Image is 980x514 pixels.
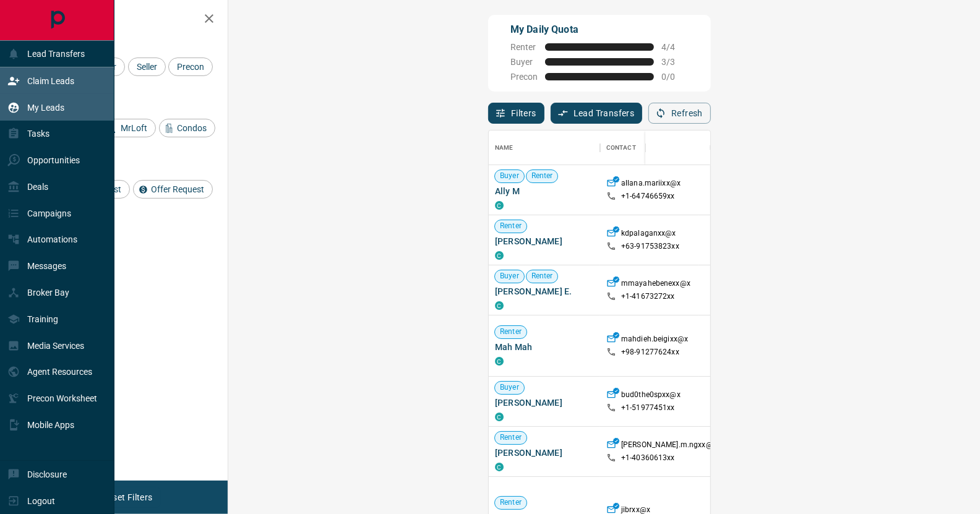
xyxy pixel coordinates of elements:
[495,171,524,181] span: Buyer
[489,131,600,165] div: Name
[495,413,504,421] div: condos.ca
[147,184,208,194] span: Offer Request
[621,390,681,403] p: bud0the0spxx@x
[132,62,161,72] span: Seller
[495,341,594,353] span: Mah Mah
[495,432,527,443] span: Renter
[551,103,643,124] button: Lead Transfers
[510,72,538,82] span: Precon
[495,497,527,508] span: Renter
[661,42,689,52] span: 4 / 4
[661,57,689,67] span: 3 / 3
[40,12,215,27] h2: Filters
[103,119,156,137] div: MrLoft
[606,131,636,165] div: Contact
[495,185,594,197] span: Ally M
[621,291,675,302] p: +1- 41673272xx
[116,123,152,133] span: MrLoft
[495,447,594,459] span: [PERSON_NAME]
[94,487,160,508] button: Reset Filters
[495,131,514,165] div: Name
[495,357,504,366] div: condos.ca
[648,103,711,124] button: Refresh
[621,403,675,413] p: +1- 51977451xx
[527,271,558,281] span: Renter
[495,285,594,298] span: [PERSON_NAME] E.
[510,57,538,67] span: Buyer
[495,235,594,247] span: [PERSON_NAME]
[621,440,716,453] p: [PERSON_NAME].m.ngxx@x
[488,103,544,124] button: Filters
[495,301,504,310] div: condos.ca
[621,241,679,252] p: +63- 91753823xx
[621,347,679,358] p: +98- 91277624xx
[621,191,675,202] p: +1- 64746659xx
[128,58,166,76] div: Seller
[159,119,215,137] div: Condos
[495,396,594,409] span: [PERSON_NAME]
[621,334,688,347] p: mahdieh.beigixx@x
[621,278,690,291] p: mmayahebenexx@x
[661,72,689,82] span: 0 / 0
[495,463,504,471] div: condos.ca
[173,123,211,133] span: Condos
[510,42,538,52] span: Renter
[495,327,527,337] span: Renter
[495,271,524,281] span: Buyer
[495,382,524,393] span: Buyer
[621,453,675,463] p: +1- 40360613xx
[527,171,558,181] span: Renter
[173,62,208,72] span: Precon
[133,180,213,199] div: Offer Request
[495,251,504,260] div: condos.ca
[621,178,681,191] p: allana.mariixx@x
[510,22,689,37] p: My Daily Quota
[168,58,213,76] div: Precon
[495,201,504,210] div: condos.ca
[495,221,527,231] span: Renter
[621,228,676,241] p: kdpalaganxx@x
